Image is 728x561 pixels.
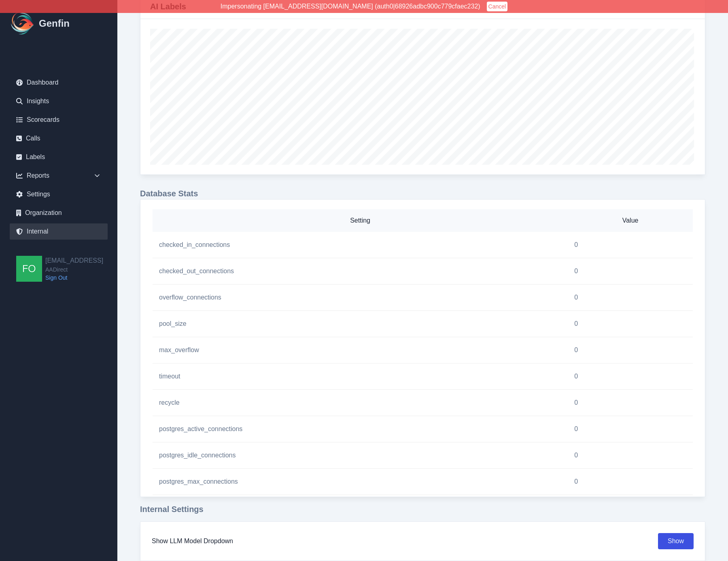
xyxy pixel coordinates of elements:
img: founders@genfin.ai [16,256,42,282]
img: Logo [10,11,36,36]
th: Setting [153,209,568,232]
a: Sign Out [45,274,103,282]
td: checked_in_connections [153,232,568,258]
h1: Genfin [39,17,70,30]
td: 0 [568,416,693,442]
td: pool_size [153,311,568,337]
td: 0 [568,285,693,311]
td: 0 [568,311,693,337]
td: 0 [568,469,693,495]
a: Organization [10,205,108,221]
a: Labels [10,149,108,165]
td: timeout [153,363,568,390]
td: recycle [153,390,568,416]
th: Value [568,209,693,232]
button: Cancel [487,2,508,11]
td: overflow_connections [153,285,568,311]
h3: Internal Settings [140,504,705,515]
a: Scorecards [10,112,108,128]
td: max_overflow [153,337,568,363]
a: Dashboard [10,74,108,91]
span: AADirect [45,266,103,274]
a: Calls [10,130,108,147]
td: 0 [568,442,693,469]
td: postgres_idle_connections [153,442,568,469]
a: Internal [10,223,108,240]
td: 0 [568,258,693,285]
h2: [EMAIL_ADDRESS] [45,256,103,266]
td: 0 [568,232,693,258]
td: 0 [568,337,693,363]
div: Reports [10,168,108,184]
td: 0 [568,390,693,416]
td: postgres_active_connections [153,416,568,442]
h3: Show LLM Model Dropdown [152,536,233,546]
td: checked_out_connections [153,258,568,285]
td: postgres_max_connections [153,469,568,495]
h3: Database Stats [140,188,705,199]
td: 0 [568,363,693,390]
button: Show [658,533,694,549]
a: Settings [10,186,108,202]
a: Insights [10,93,108,109]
